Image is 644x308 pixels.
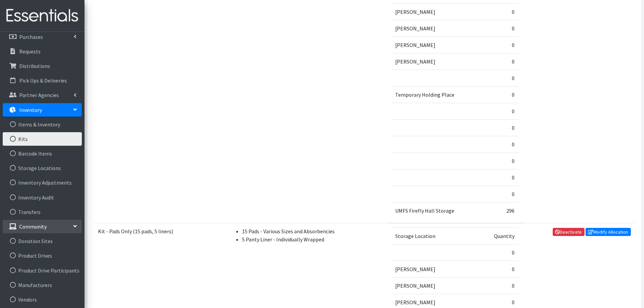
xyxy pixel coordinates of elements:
[3,59,82,73] a: Distributions
[391,20,480,37] td: [PERSON_NAME]
[391,202,480,219] td: UMFS Firefly Hall Storage
[391,3,480,20] td: [PERSON_NAME]
[242,227,383,235] li: 15 Pads - Various Sizes and Absorbencies
[391,53,480,70] td: [PERSON_NAME]
[242,235,383,243] li: 5 Panty Liner - Individually Wrapped
[480,86,519,103] td: 0
[480,261,519,277] td: 0
[391,228,480,244] td: Storage Location
[3,30,82,44] a: Purchases
[391,277,480,294] td: [PERSON_NAME]
[391,261,480,277] td: [PERSON_NAME]
[3,205,82,219] a: Transfers
[480,37,519,53] td: 0
[480,169,519,186] td: 0
[3,132,82,146] a: Kits
[480,277,519,294] td: 0
[3,45,82,58] a: Requests
[480,244,519,261] td: 0
[3,191,82,204] a: Inventory Audit
[480,20,519,37] td: 0
[480,136,519,152] td: 0
[480,119,519,136] td: 0
[480,103,519,119] td: 0
[553,228,585,236] a: Deactivate
[3,161,82,175] a: Storage Locations
[3,278,82,292] a: Manufacturers
[3,249,82,262] a: Product Drives
[480,70,519,86] td: 0
[586,228,631,236] a: Modify Allocation
[3,103,82,117] a: Inventory
[3,4,82,27] img: HumanEssentials
[3,234,82,248] a: Donation Sites
[480,152,519,169] td: 0
[391,37,480,53] td: [PERSON_NAME]
[391,86,480,103] td: Temporary Holding Place
[480,186,519,202] td: 0
[19,223,47,230] p: Community
[19,48,41,55] p: Requests
[3,118,82,131] a: Items & Inventory
[19,33,43,40] p: Purchases
[3,74,82,87] a: Pick Ups & Deliveries
[19,92,59,98] p: Partner Agencies
[480,202,519,219] td: 296
[19,106,42,113] p: Inventory
[480,3,519,20] td: 0
[19,77,67,84] p: Pick Ups & Deliveries
[3,220,82,233] a: Community
[19,63,50,69] p: Distributions
[480,228,519,244] td: Quantity
[3,264,82,277] a: Product Drive Participants
[3,147,82,160] a: Barcode Items
[3,176,82,189] a: Inventory Adjustments
[480,53,519,70] td: 0
[3,88,82,102] a: Partner Agencies
[3,293,82,306] a: Vendors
